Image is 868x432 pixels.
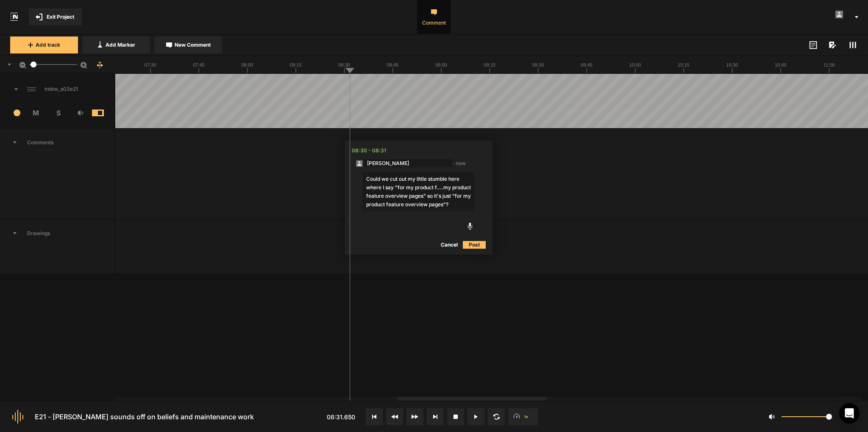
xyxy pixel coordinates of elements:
button: Post [463,240,486,250]
span: Add track [36,41,60,49]
text: 10:00 [629,62,641,67]
span: S [47,108,70,118]
text: 11:00 [823,62,835,67]
span: Add Marker [106,41,135,49]
button: Exit Project [29,8,82,25]
button: Cancel [436,240,463,250]
span: Exit Project [47,13,74,21]
text: 09:00 [435,62,447,67]
input: Your name [363,159,453,167]
span: 08:31.650 [327,413,355,421]
img: anonymous.svg [356,160,363,167]
text: 10:30 [726,62,738,67]
button: Add Marker [82,36,150,53]
text: 09:45 [581,62,593,67]
span: tnbtw_s03e21 [41,85,114,93]
span: New Comment [175,41,211,49]
div: 08:30 - 08:31 [352,146,386,155]
text: 07:45 [193,62,205,67]
button: 1x [508,408,538,425]
span: M [25,108,47,118]
text: 08:15 [290,62,302,67]
text: 07:30 [145,62,156,67]
text: 08:30 [338,62,350,67]
div: Open Intercom Messenger [839,403,860,424]
text: 08:00 [242,62,253,67]
text: 10:15 [678,62,690,67]
button: Add track [10,36,78,53]
span: · now [356,159,466,167]
text: 09:30 [532,62,544,67]
text: 09:15 [484,62,496,67]
button: New Comment [154,36,222,53]
text: 10:45 [775,62,787,67]
text: 08:45 [387,62,399,67]
div: E21 - [PERSON_NAME] sounds off on beliefs and maintenance work [35,412,254,422]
